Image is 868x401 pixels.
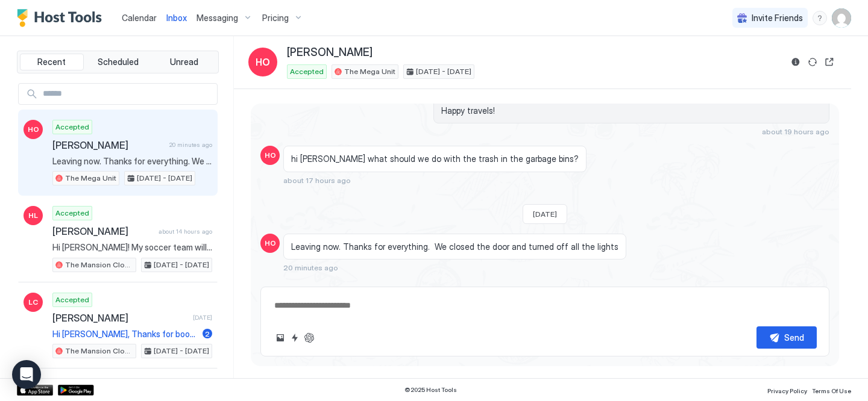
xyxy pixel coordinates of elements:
span: Accepted [55,122,89,132]
span: [DATE] [193,314,212,322]
span: about 14 hours ago [159,228,212,235]
span: Leaving now. Thanks for everything. We closed the door and turned off all the lights [52,156,212,167]
span: [PERSON_NAME] [52,139,165,151]
span: [PERSON_NAME] [287,46,373,60]
span: Scheduled [98,57,139,67]
span: Messaging [197,13,238,23]
input: Input Field [38,84,217,104]
span: Leaving now. Thanks for everything. We closed the door and turned off all the lights [291,241,618,252]
span: about 19 hours ago [762,127,829,136]
button: ChatGPT Auto Reply [302,331,316,345]
span: Accepted [55,208,89,219]
span: HO [265,238,276,249]
span: © 2025 Host Tools [404,386,457,394]
span: The Mega Unit [344,66,395,77]
span: [DATE] - [DATE] [154,346,209,356]
span: [DATE] - [DATE] [416,66,471,77]
span: 2 [205,329,210,338]
span: 20 minutes ago [283,263,338,272]
span: Calendar [122,13,157,23]
span: 20 minutes ago [169,141,212,149]
button: Send [756,326,817,349]
span: HO [28,124,39,135]
span: Invite Friends [752,13,803,23]
div: tab-group [17,51,219,73]
a: Inbox [166,11,187,24]
a: Privacy Policy [767,384,807,396]
span: The Mansion Close to the City [65,260,133,270]
button: Recent [20,54,84,70]
span: The Mansion Close to the City [65,346,133,356]
span: Hi [PERSON_NAME], Thanks for booking our place. I'll send you more details including check-in ins... [52,329,198,340]
span: Recent [37,57,66,67]
span: HO [256,55,270,69]
span: HO [265,150,276,161]
button: Scheduled [86,54,150,70]
a: Terms Of Use [812,384,851,396]
div: menu [813,11,827,25]
span: Privacy Policy [767,387,807,394]
button: Upload image [273,331,288,345]
span: Accepted [290,66,324,77]
span: hi [PERSON_NAME] what should we do with the trash in the garbage bins? [291,154,579,164]
span: Hi [PERSON_NAME]! My soccer team will have a Chinese tournament in nyc on Aug 29-1st weekend, we ... [52,242,212,253]
a: Google Play Store [58,385,94,396]
a: Calendar [122,11,157,24]
span: Pricing [262,13,289,23]
button: Sync reservation [805,55,820,69]
a: Host Tools Logo [17,9,107,27]
div: Send [784,331,804,344]
a: App Store [17,385,53,396]
span: [PERSON_NAME] [52,312,188,324]
div: Open Intercom Messenger [12,360,41,389]
span: LC [28,297,38,308]
span: HL [28,210,38,221]
span: Accepted [55,294,89,305]
div: User profile [832,8,851,28]
span: Inbox [166,13,187,23]
button: Quick reply [288,331,302,345]
span: Unread [170,57,198,67]
button: Open reservation [822,55,837,69]
span: [DATE] - [DATE] [154,260,209,270]
span: [DATE] - [DATE] [137,173,192,184]
span: [DATE] [533,210,557,219]
span: about 17 hours ago [283,176,351,185]
span: Terms Of Use [812,387,851,394]
button: Reservation information [788,55,803,69]
button: Unread [152,54,216,70]
span: The Mega Unit [65,173,116,184]
span: [PERSON_NAME] [52,225,154,237]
